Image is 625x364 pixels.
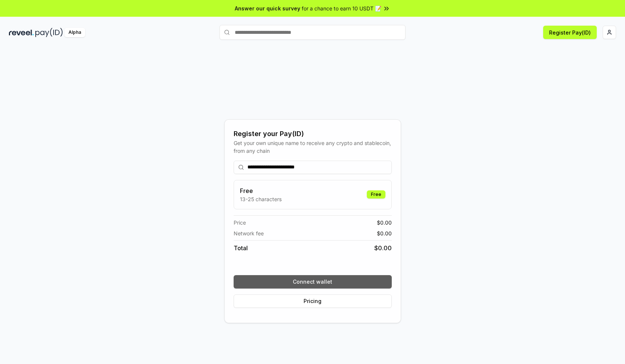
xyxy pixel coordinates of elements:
span: for a chance to earn 10 USDT 📝 [302,4,381,12]
div: Alpha [64,28,85,37]
span: Total [234,244,248,252]
button: Pricing [234,294,392,308]
span: Answer our quick survey [235,4,300,12]
div: Get your own unique name to receive any crypto and stablecoin, from any chain [234,139,392,155]
div: Register your Pay(ID) [234,129,392,139]
img: reveel_dark [9,28,34,37]
button: Connect wallet [234,275,392,289]
span: Price [234,219,246,226]
img: pay_id [35,28,63,37]
h3: Free [240,186,282,195]
span: $ 0.00 [374,244,392,252]
span: $ 0.00 [377,219,392,226]
span: $ 0.00 [377,229,392,237]
span: Network fee [234,229,264,237]
button: Register Pay(ID) [543,26,597,39]
div: Free [367,190,385,199]
p: 13-25 characters [240,195,282,203]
